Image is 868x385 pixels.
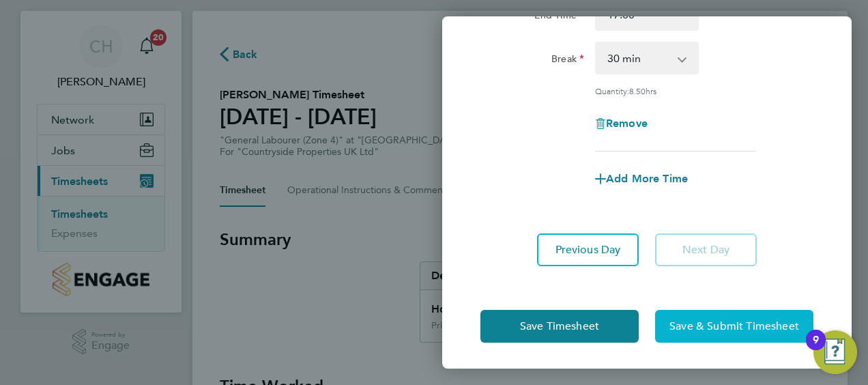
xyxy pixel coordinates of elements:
[813,340,819,358] div: 9
[655,310,813,343] button: Save & Submit Timesheet
[669,319,799,333] span: Save & Submit Timesheet
[555,243,621,257] span: Previous Day
[551,53,584,69] label: Break
[520,319,599,333] span: Save Timesheet
[813,330,857,374] button: Open Resource Center, 9 new notifications
[606,172,688,185] span: Add More Time
[595,173,688,184] button: Add More Time
[480,310,639,343] button: Save Timesheet
[629,85,646,96] span: 8.50
[606,117,648,130] span: Remove
[595,85,756,96] div: Quantity: hrs
[595,118,648,129] button: Remove
[534,9,584,25] label: End Time
[537,233,639,266] button: Previous Day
